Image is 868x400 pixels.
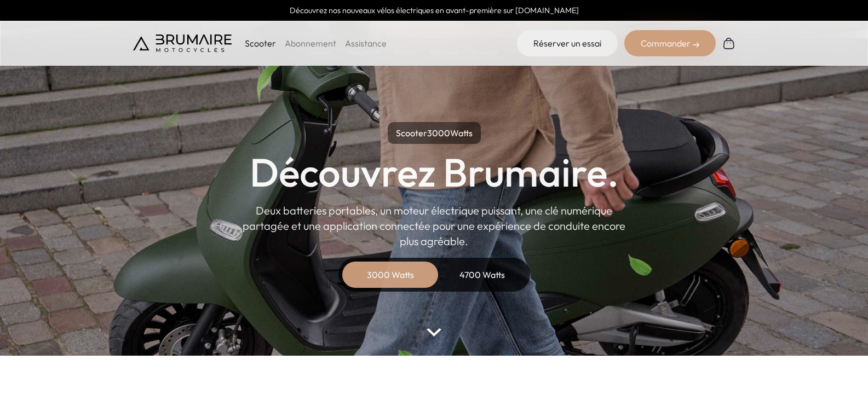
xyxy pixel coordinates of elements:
[693,42,699,48] img: right-arrow-2.png
[439,262,526,288] div: 4700 Watts
[133,34,232,52] img: Brumaire Motocycles
[245,37,276,50] p: Scooter
[427,328,441,337] img: arrow-bottom.png
[347,262,434,288] div: 3000 Watts
[722,37,735,50] img: Panier
[517,30,618,56] a: Réserver un essai
[243,203,626,249] p: Deux batteries portables, un moteur électrique puissant, une clé numérique partagée et une applic...
[388,122,481,144] p: Scooter Watts
[250,153,619,192] h1: Découvrez Brumaire.
[285,38,336,49] a: Abonnement
[345,38,387,49] a: Assistance
[427,127,450,138] span: 3000
[624,30,716,56] div: Commander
